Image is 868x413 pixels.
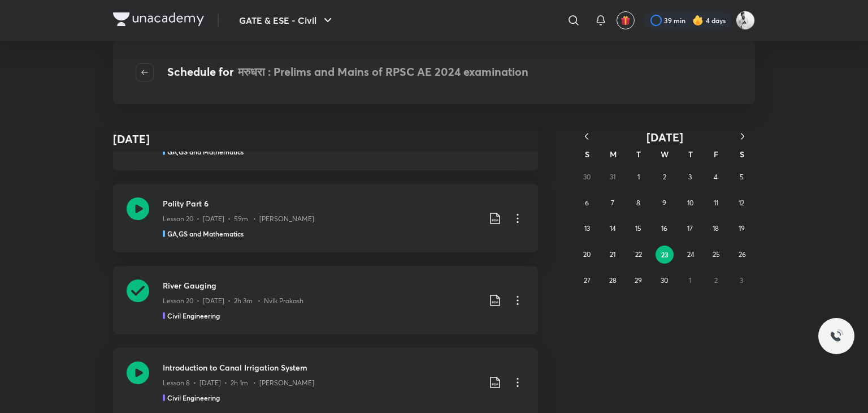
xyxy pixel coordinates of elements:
[830,329,843,343] img: ttu
[163,279,479,291] h3: River Gauging
[163,214,314,224] p: Lesson 20 • [DATE] • 59m • [PERSON_NAME]
[682,246,700,264] button: April 24, 2025
[578,194,596,212] button: April 6, 2025
[584,224,590,233] abbr: April 13, 2025
[232,9,341,32] button: GATE & ESE - Civil
[163,296,303,306] p: Lesson 20 • [DATE] • 2h 3m • Nvlk Prakash
[167,229,244,239] h5: GA,GS and Mathematics
[681,168,699,186] button: April 3, 2025
[163,378,314,388] p: Lesson 8 • [DATE] • 2h 1m • [PERSON_NAME]
[733,246,751,264] button: April 26, 2025
[707,220,725,238] button: April 18, 2025
[578,220,596,238] button: April 13, 2025
[620,15,631,25] img: avatar
[732,168,750,186] button: April 5, 2025
[739,199,744,207] abbr: April 12, 2025
[732,220,750,238] button: April 19, 2025
[610,224,616,233] abbr: April 14, 2025
[707,168,725,186] button: April 4, 2025
[708,246,726,264] button: April 25, 2025
[604,194,622,212] button: April 7, 2025
[661,149,669,160] abbr: Wednesday
[656,194,674,212] button: April 9, 2025
[713,224,719,233] abbr: April 18, 2025
[635,224,641,233] abbr: April 15, 2025
[578,246,596,264] button: April 20, 2025
[636,149,641,160] abbr: Tuesday
[630,272,648,290] button: April 29, 2025
[661,224,667,233] abbr: April 16, 2025
[732,194,750,212] button: April 12, 2025
[662,199,666,207] abbr: April 9, 2025
[661,250,669,259] abbr: April 23, 2025
[585,149,589,160] abbr: Sunday
[687,250,695,259] abbr: April 24, 2025
[578,272,596,290] button: April 27, 2025
[688,149,693,160] abbr: Thursday
[681,194,699,212] button: April 10, 2025
[167,393,220,403] h5: Civil Engineering
[714,149,718,160] abbr: Friday
[740,173,744,181] abbr: April 5, 2025
[167,147,244,157] h5: GA,GS and Mathematics
[163,197,479,209] h3: Polity Part 6
[584,276,591,285] abbr: April 27, 2025
[113,12,204,29] a: Company Logo
[167,63,528,81] h4: Schedule for
[113,12,204,26] img: Company Logo
[692,15,704,26] img: streak
[583,250,591,259] abbr: April 20, 2025
[113,184,538,252] a: Polity Part 6Lesson 20 • [DATE] • 59m • [PERSON_NAME]GA,GS and Mathematics
[604,272,622,290] button: April 28, 2025
[630,168,648,186] button: April 1, 2025
[611,199,614,207] abbr: April 7, 2025
[688,173,692,181] abbr: April 3, 2025
[646,130,683,145] span: [DATE]
[630,246,648,264] button: April 22, 2025
[656,220,674,238] button: April 16, 2025
[740,149,744,160] abbr: Saturday
[656,272,674,290] button: April 30, 2025
[663,173,666,181] abbr: April 2, 2025
[610,250,615,259] abbr: April 21, 2025
[681,220,699,238] button: April 17, 2025
[599,130,730,144] button: [DATE]
[637,173,640,181] abbr: April 1, 2025
[714,199,718,207] abbr: April 11, 2025
[630,220,648,238] button: April 15, 2025
[656,168,674,186] button: April 2, 2025
[661,276,668,285] abbr: April 30, 2025
[167,311,220,321] h5: Civil Engineering
[604,246,622,264] button: April 21, 2025
[636,199,640,207] abbr: April 8, 2025
[707,194,725,212] button: April 11, 2025
[739,224,745,233] abbr: April 19, 2025
[656,246,674,264] button: April 23, 2025
[739,250,746,259] abbr: April 26, 2025
[617,11,635,29] button: avatar
[610,149,617,160] abbr: Monday
[113,131,150,148] h4: [DATE]
[630,194,648,212] button: April 8, 2025
[635,276,642,285] abbr: April 29, 2025
[113,266,538,334] a: River GaugingLesson 20 • [DATE] • 2h 3m • Nvlk PrakashCivil Engineering
[604,220,622,238] button: April 14, 2025
[609,276,617,285] abbr: April 28, 2025
[736,11,755,30] img: sveer yadav
[713,250,720,259] abbr: April 25, 2025
[687,199,693,207] abbr: April 10, 2025
[238,64,528,79] span: मरुधरा : Prelims and Mains of RPSC AE 2024 examination
[635,250,642,259] abbr: April 22, 2025
[585,199,589,207] abbr: April 6, 2025
[714,173,718,181] abbr: April 4, 2025
[687,224,693,233] abbr: April 17, 2025
[163,362,479,373] h3: Introduction to Canal Irrigation System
